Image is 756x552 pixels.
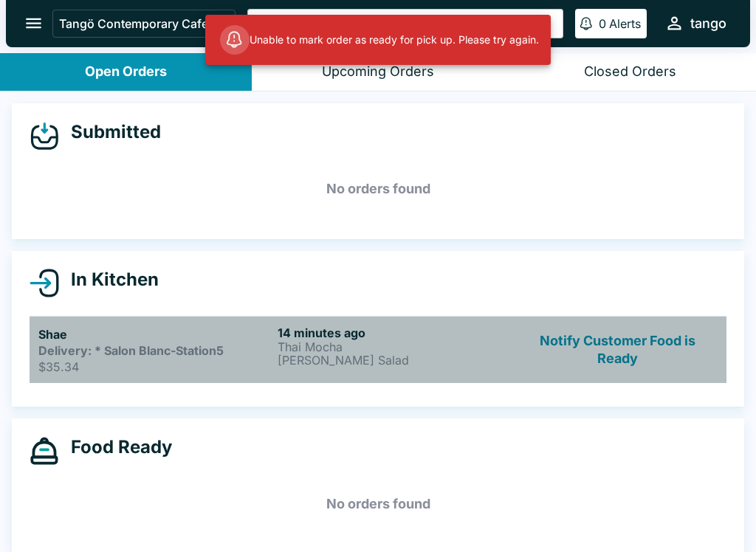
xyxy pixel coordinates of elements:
[30,162,726,215] h5: No orders found
[30,316,726,383] a: ShaeDelivery: * Salon Blanc-Station5$35.3414 minutes agoThai Mocha[PERSON_NAME] SaladNotify Custo...
[85,63,167,80] div: Open Orders
[59,121,161,143] h4: Submitted
[30,477,726,531] h5: No orders found
[38,343,224,358] strong: Delivery: * Salon Blanc-Station5
[609,16,641,31] p: Alerts
[278,353,511,367] p: [PERSON_NAME] Salad
[52,10,236,38] button: Tangö Contemporary Cafe
[278,340,511,353] p: Thai Mocha
[15,4,52,42] button: open drawer
[322,63,434,80] div: Upcoming Orders
[38,325,272,343] h5: Shae
[59,16,208,31] p: Tangö Contemporary Cafe
[518,325,718,374] button: Notify Customer Food is Ready
[278,325,511,340] h6: 14 minutes ago
[59,269,159,291] h4: In Kitchen
[59,436,172,458] h4: Food Ready
[220,19,539,61] div: Unable to mark order as ready for pick up. Please try again.
[659,7,732,39] button: tango
[584,63,676,80] div: Closed Orders
[599,16,606,31] p: 0
[690,15,726,32] div: tango
[38,359,272,374] p: $35.34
